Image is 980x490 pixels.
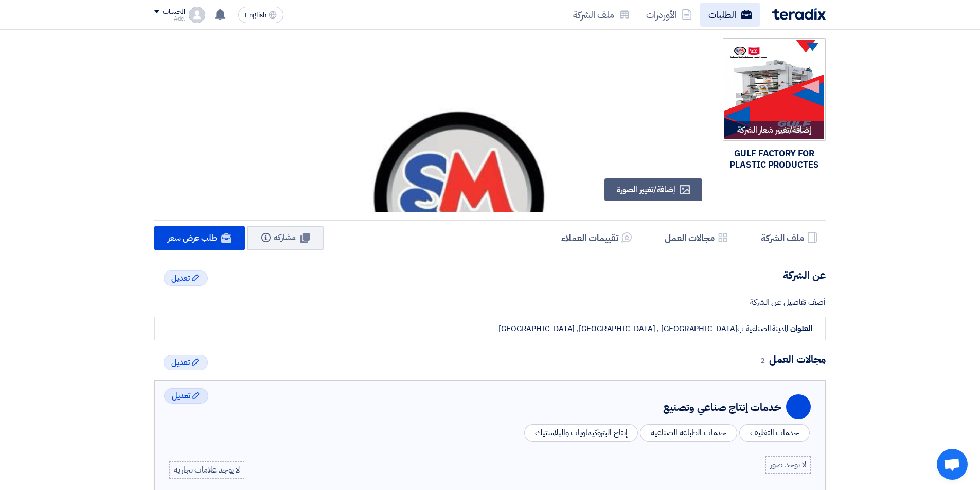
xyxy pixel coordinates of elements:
h5: ملف الشركة [761,232,804,244]
div: خدمات الطباعة الصناعية [640,424,737,442]
div: لا يوجد علامات تجارية [169,461,244,479]
div: المدينة الصناعية ب[GEOGRAPHIC_DATA] , [GEOGRAPHIC_DATA], [GEOGRAPHIC_DATA] [498,323,788,335]
div: Open chat [937,449,968,480]
div: خدمات التغليف [739,424,810,442]
h4: مجالات العمل [154,353,826,366]
span: طلب عرض سعر [168,232,217,244]
a: الأوردرات [638,3,700,27]
div: الحساب [163,8,185,16]
h5: مجالات العمل [665,232,715,244]
strong: العنوان [790,322,813,335]
div: إضافة/تغيير شعار الشركة [724,121,824,139]
span: تعديل [171,272,190,284]
img: Teradix logo [772,8,826,20]
div: خدمات إنتاج صناعي وتصنيع [663,400,781,415]
div: GULF FACTORY FOR PLASTIC PRODUCTES [723,148,826,171]
button: مشاركه [247,226,324,250]
a: ملف الشركة [565,3,638,27]
div: لا يوجد صور [765,456,811,474]
img: profile_test.png [189,7,205,23]
a: طلب عرض سعر [154,226,245,250]
div: أضف تفاصيل عن الشركة [154,296,826,308]
span: English [245,12,266,19]
span: إضافة/تغيير الصورة [617,184,675,196]
button: English [238,7,283,23]
span: تعديل [172,390,190,402]
span: 2 [760,355,765,366]
h4: عن الشركة [154,268,826,282]
h5: تقييمات العملاء [561,232,618,244]
div: إنتاج البتروكيماويات والبلاستيك [524,424,638,442]
span: مشاركه [274,231,296,244]
span: تعديل [171,356,190,369]
a: الطلبات [700,3,760,27]
div: Adel [154,16,185,22]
